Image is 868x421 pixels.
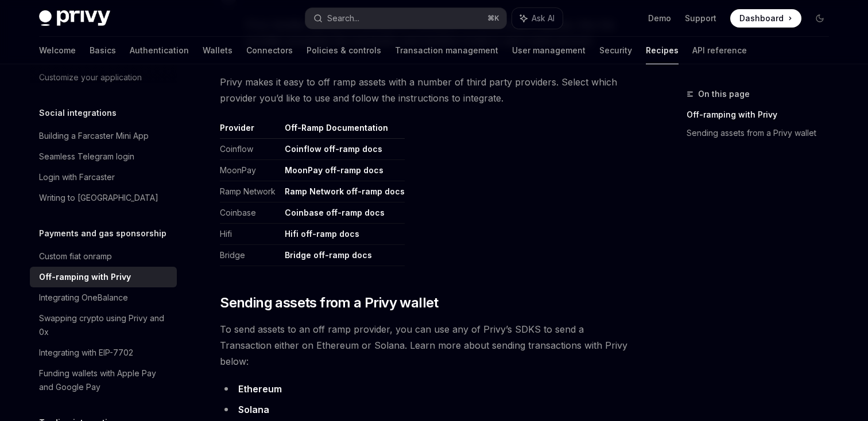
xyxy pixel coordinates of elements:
[220,160,280,181] td: MoonPay
[220,224,280,245] td: Hifi
[512,8,563,29] button: Ask AI
[285,186,405,197] a: Ramp Network off-ramp docs
[285,250,372,260] a: Bridge off-ramp docs
[39,227,166,240] h5: Payments and gas sponsorship
[220,245,280,266] td: Bridge
[220,74,634,106] span: Privy makes it easy to off ramp assets with a number of third party providers. Select which provi...
[39,346,133,360] div: Integrating with EIP-7702
[39,250,112,263] div: Custom fiat onramp
[39,170,115,184] div: Login with Farcaster
[30,188,177,208] a: Writing to [GEOGRAPHIC_DATA]
[739,13,784,24] span: Dashboard
[238,383,282,395] a: Ethereum
[30,246,177,267] a: Custom fiat onramp
[285,144,382,154] a: Coinflow off-ramp docs
[685,13,716,24] a: Support
[30,167,177,188] a: Login with Farcaster
[220,122,280,139] th: Provider
[246,37,293,64] a: Connectors
[220,321,634,369] span: To send assets to an off ramp provider, you can use any of Privy’s SDKS to send a Transaction eit...
[687,124,838,142] a: Sending assets from a Privy wallet
[285,229,359,239] a: Hifi off-ramp docs
[599,37,632,64] a: Security
[30,126,177,146] a: Building a Farcaster Mini App
[30,308,177,342] a: Swapping crypto using Privy and 0x
[285,208,385,218] a: Coinbase off-ramp docs
[395,37,498,64] a: Transaction management
[90,37,116,64] a: Basics
[692,37,747,64] a: API reference
[730,9,801,28] a: Dashboard
[487,14,499,23] span: ⌘ K
[648,13,671,24] a: Demo
[39,191,158,205] div: Writing to [GEOGRAPHIC_DATA]
[203,37,232,64] a: Wallets
[811,9,829,28] button: Toggle dark mode
[30,342,177,363] a: Integrating with EIP-7702
[39,106,117,120] h5: Social integrations
[220,139,280,160] td: Coinflow
[220,181,280,202] td: Ramp Network
[238,404,269,416] a: Solana
[512,37,586,64] a: User management
[698,87,750,101] span: On this page
[130,37,189,64] a: Authentication
[39,270,131,284] div: Off-ramping with Privy
[30,363,177,397] a: Funding wallets with Apple Pay and Google Pay
[307,37,381,64] a: Policies & controls
[327,11,359,25] div: Search...
[285,165,383,176] a: MoonPay off-ramp docs
[30,267,177,287] a: Off-ramping with Privy
[39,37,76,64] a: Welcome
[30,146,177,167] a: Seamless Telegram login
[30,287,177,308] a: Integrating OneBalance
[220,202,280,224] td: Coinbase
[39,291,128,305] div: Integrating OneBalance
[39,150,134,163] div: Seamless Telegram login
[39,129,149,143] div: Building a Farcaster Mini App
[646,37,679,64] a: Recipes
[305,8,506,29] button: Search...⌘K
[39,10,110,26] img: dark logo
[687,106,838,124] a: Off-ramping with Privy
[532,13,555,24] span: Ask AI
[39,367,170,394] div: Funding wallets with Apple Pay and Google Pay
[280,122,405,139] th: Off-Ramp Documentation
[39,311,170,339] div: Swapping crypto using Privy and 0x
[220,294,439,312] span: Sending assets from a Privy wallet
